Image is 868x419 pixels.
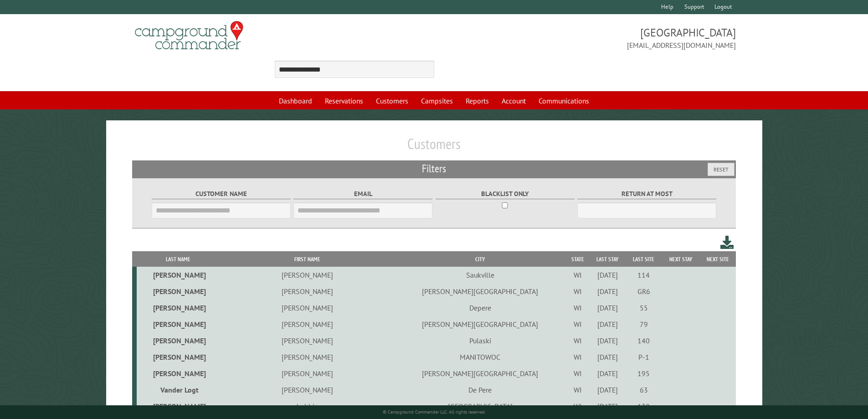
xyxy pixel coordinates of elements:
th: Last Stay [589,251,626,267]
label: Customer Name [152,189,291,199]
a: Account [496,92,531,109]
a: Communications [533,92,595,109]
td: 195 [626,365,662,382]
td: Pulaski [394,332,566,349]
td: [PERSON_NAME] [220,316,394,332]
div: [DATE] [591,320,624,329]
td: [PERSON_NAME] [220,349,394,365]
td: Vander Logt [137,382,220,398]
span: [GEOGRAPHIC_DATA] [EMAIL_ADDRESS][DOMAIN_NAME] [434,25,736,51]
td: WI [566,382,589,398]
td: Saukville [394,267,566,283]
label: Email [293,189,432,199]
div: [DATE] [591,385,624,394]
td: [PERSON_NAME] [220,332,394,349]
a: Download this customer list (.csv) [720,234,734,251]
td: [PERSON_NAME] [137,267,220,283]
td: WI [566,332,589,349]
h2: Filters [132,160,736,178]
th: State [566,251,589,267]
th: Last Site [626,251,662,267]
small: © Campground Commander LLC. All rights reserved. [383,409,486,415]
td: P-1 [626,349,662,365]
td: Depere [394,300,566,316]
td: [PERSON_NAME] [137,349,220,365]
td: [PERSON_NAME] [220,365,394,382]
button: Reset [708,163,734,176]
td: De Pere [394,382,566,398]
td: bebbie [220,398,394,414]
td: [PERSON_NAME] [137,365,220,382]
td: [PERSON_NAME] [220,283,394,300]
div: [DATE] [591,270,624,279]
td: GR6 [626,283,662,300]
td: [PERSON_NAME] [220,267,394,283]
td: WI [566,365,589,382]
td: 55 [626,300,662,316]
td: WI [566,283,589,300]
td: [PERSON_NAME] [137,283,220,300]
td: [PERSON_NAME][GEOGRAPHIC_DATA] [394,316,566,332]
h1: Customers [132,135,736,160]
img: Campground Commander [132,18,246,53]
div: [DATE] [591,402,624,411]
td: WI [566,398,589,414]
td: WI [566,316,589,332]
td: 140 [626,332,662,349]
td: [PERSON_NAME] [220,382,394,398]
td: WI [566,267,589,283]
td: 138 [626,398,662,414]
td: [PERSON_NAME] [137,316,220,332]
td: 63 [626,382,662,398]
label: Blacklist only [436,189,575,199]
td: 114 [626,267,662,283]
th: Next Stay [662,251,699,267]
td: WI [566,300,589,316]
div: [DATE] [591,287,624,296]
td: MANITOWOC [394,349,566,365]
div: [DATE] [591,352,624,362]
th: First Name [220,251,394,267]
td: [PERSON_NAME] [137,300,220,316]
td: [PERSON_NAME] [137,398,220,414]
td: [GEOGRAPHIC_DATA] [394,398,566,414]
th: Last Name [137,251,220,267]
td: 79 [626,316,662,332]
a: Campsites [416,92,458,109]
a: Customers [370,92,414,109]
a: Dashboard [273,92,318,109]
div: [DATE] [591,369,624,378]
td: WI [566,349,589,365]
td: [PERSON_NAME] [137,332,220,349]
div: [DATE] [591,303,624,312]
a: Reports [460,92,494,109]
td: [PERSON_NAME][GEOGRAPHIC_DATA] [394,283,566,300]
div: [DATE] [591,336,624,345]
td: [PERSON_NAME][GEOGRAPHIC_DATA] [394,365,566,382]
label: Return at most [577,189,716,199]
th: Next Site [699,251,736,267]
th: City [394,251,566,267]
a: Reservations [319,92,369,109]
td: [PERSON_NAME] [220,300,394,316]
